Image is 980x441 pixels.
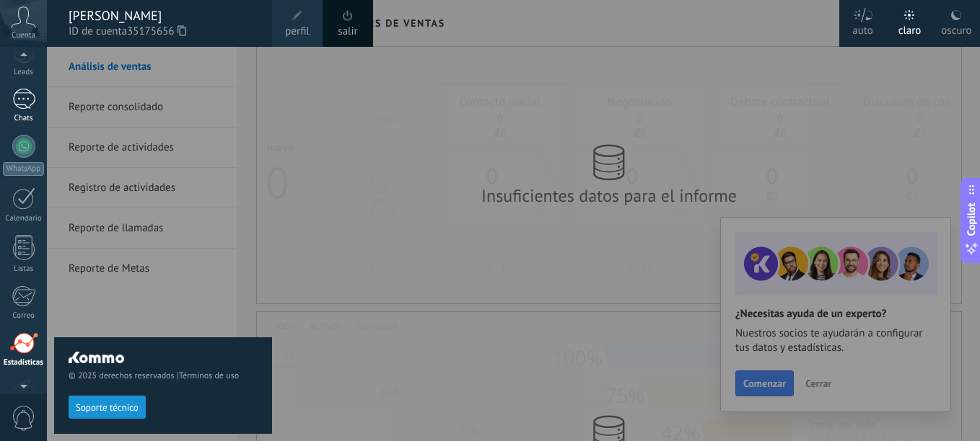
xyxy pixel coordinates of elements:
[76,403,139,413] span: Soporte técnico
[12,31,35,40] span: Cuenta
[69,401,146,412] a: Soporte técnico
[898,9,922,47] div: claro
[285,24,309,40] span: perfil
[69,24,258,40] span: ID de cuenta
[3,358,45,367] div: Estadísticas
[3,68,45,77] div: Leads
[3,162,44,176] div: WhatsApp
[69,8,258,24] div: [PERSON_NAME]
[852,9,873,47] div: auto
[941,9,971,47] div: oscuro
[127,24,186,40] span: 35175656
[3,264,45,274] div: Listas
[964,203,979,236] span: Copilot
[69,370,258,381] span: © 2025 derechos reservados |
[3,214,45,223] div: Calendario
[3,311,45,321] div: Correo
[69,396,146,419] button: Soporte técnico
[179,370,239,381] a: Términos de uso
[3,114,45,123] div: Chats
[338,24,357,40] a: salir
